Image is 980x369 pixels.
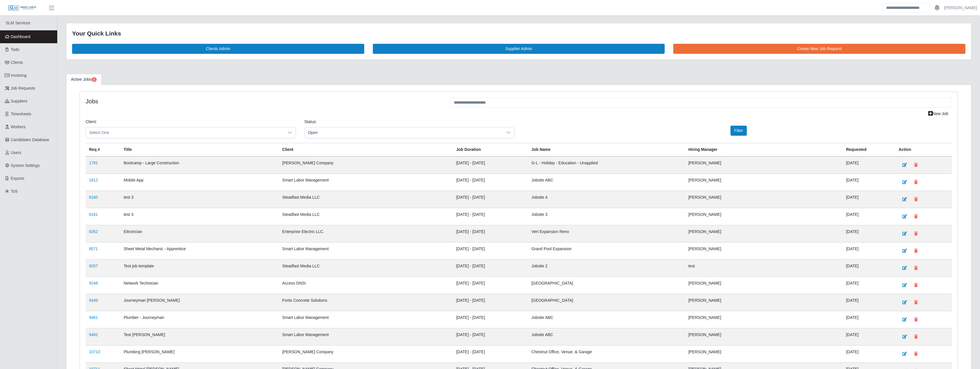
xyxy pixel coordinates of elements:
[528,208,685,225] td: Jobsite 3
[843,328,895,345] td: [DATE]
[279,328,453,345] td: Smart Labor Management
[843,143,895,156] th: Requested
[11,34,31,39] span: Dashboard
[11,137,50,142] span: Candidates Database
[882,3,930,13] input: Search
[120,191,279,208] td: test 3
[120,208,279,225] td: test 3
[120,225,279,242] td: Electrician
[279,277,453,294] td: Access DNSI
[86,143,120,156] th: Req #
[373,44,665,54] a: Supplier Admin
[685,242,843,259] td: [PERSON_NAME]
[89,298,98,303] a: 9449
[72,29,965,38] div: Your Quick Links
[673,44,965,54] a: Create New Job Request
[11,189,18,194] span: ToS
[453,173,528,191] td: [DATE] - [DATE]
[11,176,24,181] span: Exports
[86,98,442,105] h4: Jobs
[279,208,453,225] td: Steadfast Media LLC
[528,225,685,242] td: Vert Expansion Reno
[843,277,895,294] td: [DATE]
[11,125,26,129] span: Workers
[730,126,747,136] button: Filter
[453,294,528,311] td: [DATE] - [DATE]
[924,109,952,119] a: New Job
[66,74,102,85] a: Active Jobs
[120,311,279,328] td: Plumber - Journeyman
[120,143,279,156] th: Title
[11,150,21,155] span: Users
[89,281,98,285] a: 9248
[453,143,528,156] th: Job Duration
[453,191,528,208] td: [DATE] - [DATE]
[305,127,503,138] span: Open
[685,311,843,328] td: [PERSON_NAME]
[453,328,528,345] td: [DATE] - [DATE]
[6,21,30,25] span: SLM Services
[89,246,98,251] a: 8571
[86,127,284,138] span: Select One
[685,143,843,156] th: Hiring Manager
[89,178,98,182] a: 1812
[453,345,528,362] td: [DATE] - [DATE]
[89,195,98,200] a: 6160
[685,156,843,174] td: [PERSON_NAME]
[944,5,977,11] a: [PERSON_NAME]
[279,311,453,328] td: Smart Labor Management
[843,259,895,277] td: [DATE]
[528,345,685,362] td: Chestnut Office, Venue, & Garage
[453,259,528,277] td: [DATE] - [DATE]
[843,191,895,208] td: [DATE]
[89,332,98,337] a: 9482
[453,208,528,225] td: [DATE] - [DATE]
[89,315,98,320] a: 9481
[120,277,279,294] td: Network Technician
[528,143,685,156] th: Job Name
[453,225,528,242] td: [DATE] - [DATE]
[528,242,685,259] td: Grand Pool Expansion
[279,242,453,259] td: Smart Labor Management
[685,225,843,242] td: [PERSON_NAME]
[895,143,952,156] th: Action
[843,208,895,225] td: [DATE]
[843,225,895,242] td: [DATE]
[685,173,843,191] td: [PERSON_NAME]
[11,86,35,90] span: Job Requests
[528,156,685,174] td: G-L - Holiday - Education - Unapplied
[843,173,895,191] td: [DATE]
[528,311,685,328] td: Jobsite ABC
[528,277,685,294] td: [GEOGRAPHIC_DATA]
[11,163,40,168] span: System Settings
[279,345,453,362] td: [PERSON_NAME] Company
[89,264,98,268] a: 9207
[843,242,895,259] td: [DATE]
[685,294,843,311] td: [PERSON_NAME]
[120,345,279,362] td: Plumbing [PERSON_NAME]
[528,259,685,277] td: Jobsite 2
[453,277,528,294] td: [DATE] - [DATE]
[528,173,685,191] td: Jobsite ABC
[89,161,98,165] a: 1791
[279,143,453,156] th: Client
[86,119,97,125] label: Client:
[685,345,843,362] td: [PERSON_NAME]
[120,173,279,191] td: Mobile App
[72,44,364,54] a: Clients Admin
[685,277,843,294] td: [PERSON_NAME]
[685,191,843,208] td: [PERSON_NAME]
[453,311,528,328] td: [DATE] - [DATE]
[843,294,895,311] td: [DATE]
[11,99,27,103] span: Suppliers
[120,328,279,345] td: Test [PERSON_NAME]
[685,208,843,225] td: [PERSON_NAME]
[528,294,685,311] td: [GEOGRAPHIC_DATA]
[11,73,27,78] span: Invoicing
[843,156,895,174] td: [DATE]
[120,294,279,311] td: Journeyman [PERSON_NAME]
[279,294,453,311] td: Fortis Concrete Solutions
[11,112,31,116] span: Timesheets
[843,345,895,362] td: [DATE]
[685,328,843,345] td: [PERSON_NAME]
